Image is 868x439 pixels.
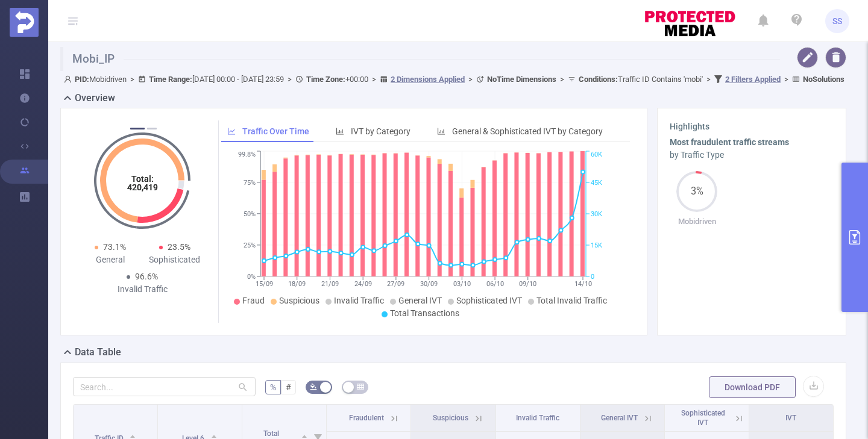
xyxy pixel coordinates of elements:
[247,273,256,281] tspan: 0%
[286,382,291,392] span: #
[75,75,89,84] b: PID:
[465,75,476,84] span: >
[781,75,792,84] span: >
[142,254,207,266] div: Sophisticated
[334,296,384,305] span: Invalid Traffic
[670,149,834,161] div: by Traffic Type
[321,280,339,288] tspan: 21/09
[433,414,468,422] span: Suspicious
[574,280,592,288] tspan: 14/10
[354,280,372,288] tspan: 24/09
[244,241,256,249] tspan: 25%
[391,75,465,84] u: 2 Dimensions Applied
[135,272,158,281] span: 96.6%
[591,179,602,187] tspan: 45K
[486,280,504,288] tspan: 06/10
[130,128,145,129] button: 1
[310,383,317,390] i: icon: bg-colors
[64,75,75,83] i: icon: user
[242,296,265,305] span: Fraud
[242,126,309,136] span: Traffic Over Time
[244,179,256,187] tspan: 75%
[591,210,602,218] tspan: 30K
[456,296,522,305] span: Sophisticated IVT
[725,75,781,84] u: 2 Filters Applied
[75,345,121,360] h2: Data Table
[703,75,714,84] span: >
[110,283,175,296] div: Invalid Traffic
[420,280,438,288] tspan: 30/09
[127,75,138,84] span: >
[670,137,789,147] b: Most fraudulent traffic streams
[785,414,796,422] span: IVT
[351,126,410,136] span: IVT by Category
[437,127,445,135] i: icon: bar-chart
[357,383,364,390] i: icon: table
[368,75,380,84] span: >
[227,127,236,135] i: icon: line-chart
[244,210,256,218] tspan: 50%
[387,280,404,288] tspan: 27/09
[536,296,607,305] span: Total Invalid Traffic
[306,75,345,84] b: Time Zone:
[390,308,459,318] span: Total Transactions
[579,75,703,84] span: Traffic ID Contains 'mobi'
[78,254,142,266] div: General
[279,296,319,305] span: Suspicious
[60,47,780,71] h1: Mobi_IP
[288,280,306,288] tspan: 18/09
[64,75,844,84] span: Mobidriven [DATE] 00:00 - [DATE] 23:59 +00:00
[73,377,256,396] input: Search...
[130,433,136,437] i: icon: caret-up
[591,151,602,159] tspan: 60K
[270,382,276,392] span: %
[670,216,725,228] p: Mobidriven
[579,75,618,84] b: Conditions :
[284,75,295,84] span: >
[681,409,725,427] span: Sophisticated IVT
[670,120,834,133] h3: Highlights
[211,433,218,437] i: icon: caret-up
[168,242,190,252] span: 23.5%
[803,75,844,84] b: No Solutions
[149,75,192,84] b: Time Range:
[487,75,556,84] b: No Time Dimensions
[676,187,717,196] span: 3%
[832,9,842,33] span: SS
[601,414,638,422] span: General IVT
[591,273,594,281] tspan: 0
[131,174,154,184] tspan: Total:
[709,376,796,398] button: Download PDF
[398,296,442,305] span: General IVT
[147,128,157,129] button: 2
[519,280,536,288] tspan: 09/10
[591,241,602,249] tspan: 15K
[238,151,256,159] tspan: 99.8%
[336,127,344,135] i: icon: bar-chart
[516,414,559,422] span: Invalid Traffic
[453,280,471,288] tspan: 03/10
[75,91,115,105] h2: Overview
[103,242,126,252] span: 73.1%
[349,414,384,422] span: Fraudulent
[556,75,568,84] span: >
[301,433,308,437] i: icon: caret-up
[452,126,603,136] span: General & Sophisticated IVT by Category
[256,280,273,288] tspan: 15/09
[10,8,39,37] img: Protected Media
[127,182,158,192] tspan: 420,419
